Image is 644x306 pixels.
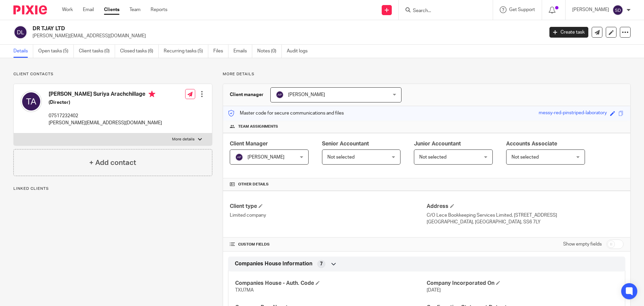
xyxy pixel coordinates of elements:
span: Get Support [509,7,535,12]
p: 07517232402 [49,113,162,119]
h4: Client type [230,203,427,210]
a: Create task [549,27,588,38]
h4: + Add contact [89,158,136,168]
h4: [PERSON_NAME] Suriya Arachchillage [49,91,162,99]
h3: Client manager [230,91,264,98]
h2: DR TJAY LTD [33,25,438,32]
span: Senior Accountant [322,141,369,146]
span: [DATE] [427,288,441,293]
span: Accounts Associate [506,141,557,146]
span: TXU7MA [235,288,254,293]
img: svg%3E [612,5,623,15]
a: Work [62,6,73,13]
h4: Company Incorporated On [427,280,618,287]
p: Linked clients [13,186,212,191]
h4: CUSTOM FIELDS [230,242,427,247]
p: Client contacts [13,72,212,77]
span: Companies House Information [235,260,312,267]
a: Team [129,6,141,13]
span: Not selected [419,155,446,160]
span: [PERSON_NAME] [288,92,325,97]
span: 7 [320,261,323,267]
p: More details [172,137,195,142]
p: More details [223,72,631,77]
img: svg%3E [276,91,284,99]
img: Pixie [13,5,47,14]
span: Junior Accountant [414,141,461,146]
p: [PERSON_NAME][EMAIL_ADDRESS][DOMAIN_NAME] [33,33,539,39]
h4: Address [427,203,624,210]
label: Show empty fields [563,241,602,248]
a: Email [83,6,94,13]
p: Master code for secure communications and files [228,110,344,117]
p: C/O Lece Bookkeeping Services Limited, [STREET_ADDRESS] [427,212,624,219]
span: Client Manager [230,141,268,146]
p: [PERSON_NAME] [572,6,609,13]
a: Audit logs [287,45,313,58]
a: Emails [233,45,252,58]
img: svg%3E [13,25,28,39]
span: Not selected [512,155,539,160]
span: Team assignments [238,124,278,129]
a: Recurring tasks (5) [164,45,208,58]
i: Primary [149,91,155,97]
h4: Companies House - Auth. Code [235,280,427,287]
a: Reports [151,6,167,13]
span: Other details [238,182,269,187]
h5: (Director) [49,99,162,106]
div: messy-red-pinstriped-laboratory [539,110,607,117]
a: Clients [104,6,119,13]
input: Search [412,8,473,14]
a: Files [213,45,228,58]
span: [PERSON_NAME] [248,155,284,160]
a: Client tasks (0) [79,45,115,58]
span: Not selected [327,155,355,160]
img: svg%3E [20,91,42,112]
a: Closed tasks (6) [120,45,159,58]
p: [GEOGRAPHIC_DATA], [GEOGRAPHIC_DATA], SS6 7LY [427,219,624,225]
p: Limited company [230,212,427,219]
a: Notes (0) [257,45,282,58]
img: svg%3E [235,153,243,161]
p: [PERSON_NAME][EMAIL_ADDRESS][DOMAIN_NAME] [49,120,162,126]
a: Open tasks (5) [38,45,74,58]
a: Details [13,45,33,58]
